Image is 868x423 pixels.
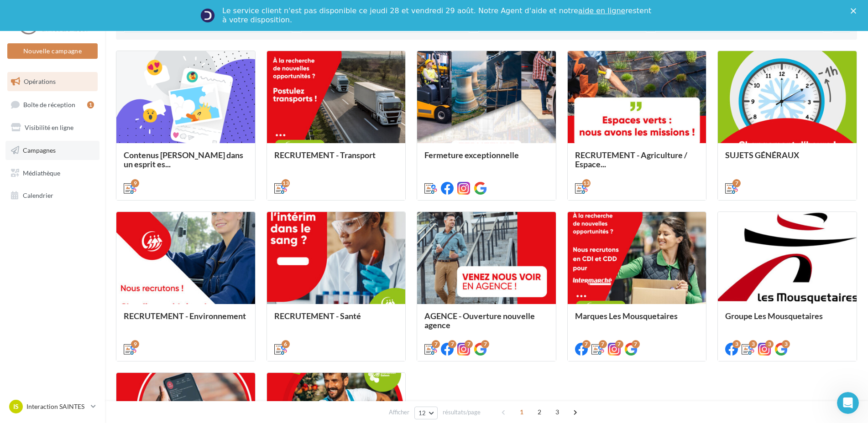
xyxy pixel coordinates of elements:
[575,311,678,321] span: Marques Les Mousquetaires
[514,405,529,419] span: 1
[582,340,591,348] div: 7
[282,179,290,187] div: 13
[725,311,823,321] span: Groupe Les Mousquetaires
[131,340,139,348] div: 9
[5,186,99,205] a: Calendrier
[23,100,75,108] span: Boîte de réception
[732,340,741,348] div: 3
[443,408,481,417] span: résultats/page
[5,95,99,114] a: Boîte de réception1
[274,150,376,160] span: RECRUTEMENT - Transport
[732,179,741,187] div: 7
[23,191,53,199] span: Calendrier
[5,141,99,160] a: Campagnes
[578,6,625,15] a: aide en ligne
[481,340,489,348] div: 7
[274,311,361,321] span: RECRUTEMENT - Santé
[124,150,243,169] span: Contenus [PERSON_NAME] dans un esprit es...
[23,146,56,154] span: Campagnes
[124,311,246,321] span: RECRUTEMENT - Environnement
[615,340,623,348] div: 7
[599,340,607,348] div: 7
[131,179,139,187] div: 9
[851,8,860,14] div: Fermer
[424,150,519,160] span: Fermeture exceptionnelle
[25,124,73,131] span: Visibilité en ligne
[448,340,456,348] div: 7
[532,405,547,419] span: 2
[550,405,565,419] span: 3
[782,340,790,348] div: 3
[414,407,438,419] button: 12
[87,101,94,108] div: 1
[389,408,409,417] span: Afficher
[465,340,473,348] div: 7
[7,43,98,59] button: Nouvelle campagne
[418,409,426,417] span: 12
[725,150,799,160] span: SUJETS GÉNÉRAUX
[575,150,687,169] span: RECRUTEMENT - Agriculture / Espace...
[5,118,99,137] a: Visibilité en ligne
[24,77,56,85] span: Opérations
[222,6,653,25] div: Le service client n'est pas disponible ce jeudi 28 et vendredi 29 août. Notre Agent d'aide et not...
[5,72,99,91] a: Opérations
[23,169,60,176] span: Médiathèque
[749,340,757,348] div: 3
[432,340,440,348] div: 7
[200,8,215,23] img: Profile image for Service-Client
[7,398,98,415] a: IS Interaction SAINTES
[837,392,859,414] iframe: Intercom live chat
[13,402,19,411] span: IS
[582,179,591,187] div: 13
[282,340,290,348] div: 6
[5,164,99,183] a: Médiathèque
[765,340,774,348] div: 3
[26,402,87,411] p: Interaction SAINTES
[632,340,640,348] div: 7
[424,311,535,330] span: AGENCE - Ouverture nouvelle agence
